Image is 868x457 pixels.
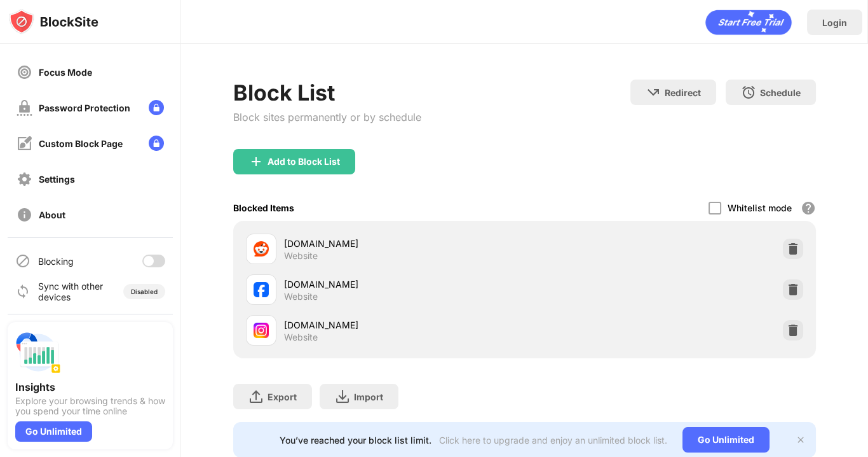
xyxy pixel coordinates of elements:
[254,282,269,297] img: favicons
[682,427,770,453] div: Go Unlimited
[284,332,318,343] div: Website
[17,171,32,187] img: settings-off.svg
[39,102,130,113] div: Password Protection
[796,435,806,445] img: x-button.svg
[39,138,123,149] div: Custom Block Page
[233,202,294,213] div: Blocked Items
[15,284,31,299] img: sync-icon.svg
[284,237,525,250] div: [DOMAIN_NAME]
[268,157,340,167] div: Add to Block List
[149,100,164,115] img: lock-menu.svg
[9,9,98,34] img: logo-blocksite.svg
[284,291,318,302] div: Website
[280,435,431,446] div: You’ve reached your block list limit.
[15,381,165,393] div: Insights
[254,323,269,338] img: favicons
[284,250,318,262] div: Website
[38,256,74,267] div: Blocking
[39,67,92,78] div: Focus Mode
[233,80,421,106] div: Block List
[38,281,104,302] div: Sync with other devices
[39,174,75,185] div: Settings
[728,202,792,213] div: Whitelist mode
[17,207,32,223] img: about-off.svg
[131,288,158,295] div: Disabled
[15,253,31,269] img: blocking-icon.svg
[760,87,801,98] div: Schedule
[17,64,32,80] img: focus-off.svg
[665,87,701,98] div: Redirect
[15,421,92,442] div: Go Unlimited
[822,17,847,28] div: Login
[284,318,525,332] div: [DOMAIN_NAME]
[233,111,421,123] div: Block sites permanently or by schedule
[17,100,32,116] img: password-protection-off.svg
[354,391,383,402] div: Import
[254,241,269,257] img: favicons
[268,391,297,402] div: Export
[439,435,667,446] div: Click here to upgrade and enjoy an unlimited block list.
[149,136,164,151] img: lock-menu.svg
[15,330,61,376] img: push-insights.svg
[17,136,32,151] img: customize-block-page-off.svg
[705,10,792,35] div: animation
[15,396,165,416] div: Explore your browsing trends & how you spend your time online
[39,209,65,220] div: About
[284,278,525,291] div: [DOMAIN_NAME]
